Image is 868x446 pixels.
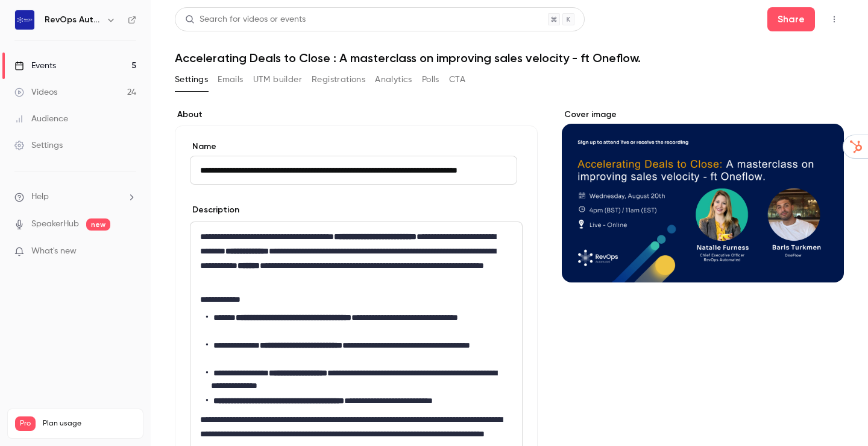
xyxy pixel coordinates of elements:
button: Settings [175,70,208,89]
label: Name [190,141,523,153]
button: Analytics [375,70,412,89]
div: Search for videos or events [185,13,306,26]
button: CTA [449,70,465,89]
h6: RevOps Automated [45,14,101,26]
button: UTM builder [253,70,302,89]
span: new [86,218,110,231]
button: Registrations [312,70,365,89]
span: Pro [15,416,36,431]
label: About [175,109,538,121]
a: SpeakerHub [31,218,79,231]
label: Description [190,204,239,216]
span: Plan usage [43,419,136,428]
span: What's new [31,245,77,258]
button: Emails [218,70,243,89]
img: RevOps Automated [15,10,34,30]
label: Cover image [562,109,844,121]
button: Polls [422,70,439,89]
button: Share [767,7,815,31]
iframe: Noticeable Trigger [122,246,136,257]
h1: Accelerating Deals to Close : A masterclass on improving sales velocity - ft Oneflow. [175,51,844,65]
div: Audience [14,113,68,125]
span: Help [31,191,49,203]
div: Settings [14,139,63,151]
li: help-dropdown-opener [14,191,136,203]
div: Events [14,60,56,72]
section: Cover image [562,109,844,282]
div: Videos [14,86,57,98]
